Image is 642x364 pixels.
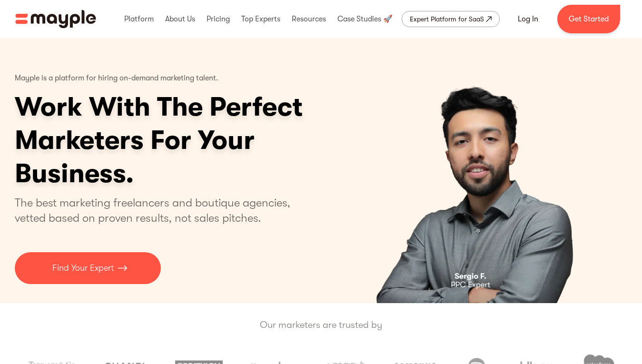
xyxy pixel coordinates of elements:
a: Log In [506,8,550,30]
h1: Work With The Perfect Marketers For Your Business. [15,90,376,190]
div: Platform [122,4,156,34]
a: home [15,10,96,28]
a: Get Started [557,5,620,33]
a: Find Your Expert [15,252,161,284]
a: Expert Platform for SaaS [402,11,500,27]
div: Expert Platform for SaaS [410,13,484,25]
div: Resources [289,4,328,34]
p: The best marketing freelancers and boutique agencies, vetted based on proven results, not sales p... [15,195,302,226]
div: Pricing [204,4,232,34]
div: 1 of 4 [330,38,628,303]
div: Top Experts [239,4,283,34]
div: About Us [163,4,198,34]
div: carousel [330,38,628,303]
img: Mayple logo [15,10,96,28]
p: Find Your Expert [52,262,114,275]
p: Mayple is a platform for hiring on-demand marketing talent. [15,67,218,90]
